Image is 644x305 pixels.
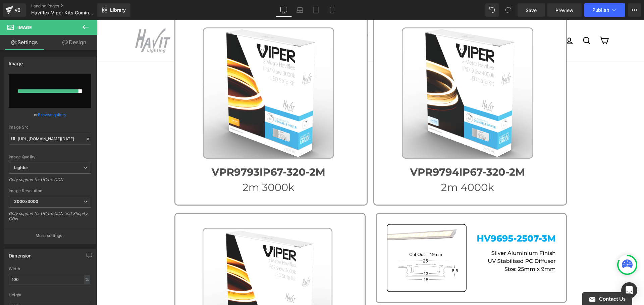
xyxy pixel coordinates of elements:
[9,125,91,130] div: Image Src
[628,3,641,17] button: More
[485,3,499,17] button: Undo
[9,266,91,271] div: Width
[308,3,324,17] a: Tablet
[9,249,32,258] div: Dimension
[584,3,625,17] button: Publish
[97,3,130,17] a: New Library
[547,3,582,17] a: Preview
[9,57,23,66] div: Image
[555,7,574,14] span: Preview
[84,275,90,284] div: %
[3,3,26,17] a: v6
[292,3,308,17] a: Laptop
[17,25,32,30] span: Image
[36,233,62,239] p: More settings
[38,109,66,121] a: Browse gallery
[324,3,340,17] a: Mobile
[13,6,22,14] div: v6
[276,3,292,17] a: Desktop
[4,228,96,243] button: More settings
[9,111,91,118] div: or
[14,165,28,170] b: Lighter
[9,177,91,187] div: Only support for UCare CDN
[526,7,537,14] span: Save
[50,35,99,50] a: Design
[9,188,91,193] div: Image Resolution
[621,282,637,298] div: Open Intercom Messenger
[592,7,609,13] span: Publish
[9,293,91,297] div: Height
[14,199,38,204] b: 3000x3000
[31,3,108,9] a: Landing Pages
[31,10,96,15] span: Haviflex Viper Kits Coming Soon
[9,155,91,159] div: Image Quality
[9,211,91,226] div: Only support for UCare CDN and Shopify CDN
[110,7,126,13] span: Library
[9,274,91,285] input: auto
[501,3,515,17] button: Redo
[9,133,91,145] input: Link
